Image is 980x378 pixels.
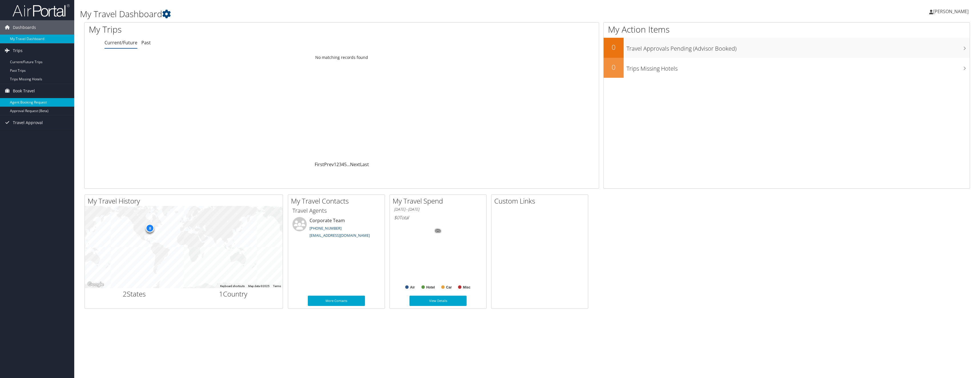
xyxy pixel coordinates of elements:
[89,23,380,35] h1: My Trips
[13,20,36,35] span: Dashboards
[342,161,344,168] a: 4
[394,207,482,212] h6: [DATE] - [DATE]
[360,161,369,168] a: Last
[315,161,324,168] a: First
[89,289,180,299] h2: States
[604,62,624,72] h2: 0
[334,161,336,168] a: 1
[394,214,399,221] span: $0
[344,161,347,168] a: 5
[290,217,383,240] li: Corporate Team
[426,285,435,289] text: Hotel
[393,196,486,206] h2: My Travel Spend
[436,229,440,233] tspan: 0%
[347,161,350,168] span: …
[310,226,342,231] a: [PHONE_NUMBER]
[626,62,970,73] h3: Trips Missing Hotels
[80,8,676,20] h1: My Travel Dashboard
[339,161,342,168] a: 3
[146,224,154,232] div: 8
[188,289,279,299] h2: Country
[604,23,970,35] h1: My Action Items
[463,285,471,289] text: Misc
[308,296,365,306] a: More Contacts
[604,42,624,52] h2: 0
[604,38,970,58] a: 0Travel Approvals Pending (Advisor Booked)
[336,161,339,168] a: 2
[141,39,151,46] a: Past
[88,196,283,206] h2: My Travel History
[604,58,970,78] a: 0Trips Missing Hotels
[13,43,23,58] span: Trips
[350,161,360,168] a: Next
[310,233,370,238] a: [EMAIL_ADDRESS][DOMAIN_NAME]
[105,39,137,46] a: Current/Future
[85,52,599,63] td: No matching records found
[86,281,105,288] img: Google
[123,289,127,299] span: 2
[219,289,223,299] span: 1
[929,3,974,20] a: [PERSON_NAME]
[494,196,588,206] h2: Custom Links
[248,285,270,288] span: Map data ©2025
[291,196,385,206] h2: My Travel Contacts
[626,42,970,53] h3: Travel Approvals Pending (Advisor Booked)
[410,285,415,289] text: Air
[394,214,482,221] h6: Total
[446,285,452,289] text: Car
[292,207,380,215] h3: Travel Agents
[220,284,245,288] button: Keyboard shortcuts
[13,4,70,17] img: airportal-logo.png
[409,296,467,306] a: View Details
[324,161,334,168] a: Prev
[273,285,281,288] a: Terms (opens in new tab)
[13,116,43,130] span: Travel Approval
[933,8,969,15] span: [PERSON_NAME]
[13,84,35,98] span: Book Travel
[86,281,105,288] a: Open this area in Google Maps (opens a new window)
